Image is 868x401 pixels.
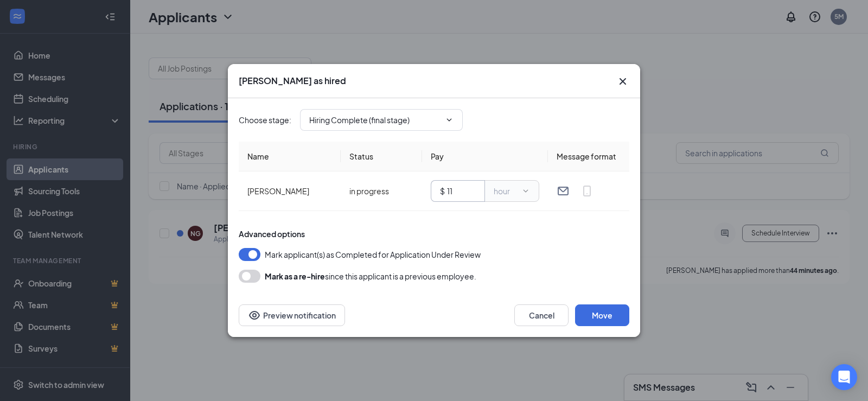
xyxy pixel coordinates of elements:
th: Status [341,142,422,171]
svg: Eye [248,309,261,322]
svg: Cross [616,75,629,88]
button: Cancel [514,304,569,326]
td: in progress [341,171,422,211]
span: Choose stage : [239,114,291,126]
b: Mark as a re-hire [265,271,325,281]
svg: ChevronDown [445,116,454,124]
div: $ [440,185,445,197]
span: [PERSON_NAME] [247,186,309,196]
button: Close [616,75,629,88]
svg: MobileSms [580,184,593,198]
svg: Email [557,184,570,198]
th: Message format [548,142,629,171]
div: Open Intercom Messenger [831,364,857,390]
button: Preview notificationEye [239,304,345,326]
span: Mark applicant(s) as Completed for Application Under Review [265,248,481,261]
th: Pay [422,142,548,171]
th: Name [239,142,341,171]
button: Move [575,304,629,326]
div: Advanced options [239,228,629,239]
h3: [PERSON_NAME] as hired [239,75,346,87]
div: since this applicant is a previous employee. [265,270,476,283]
